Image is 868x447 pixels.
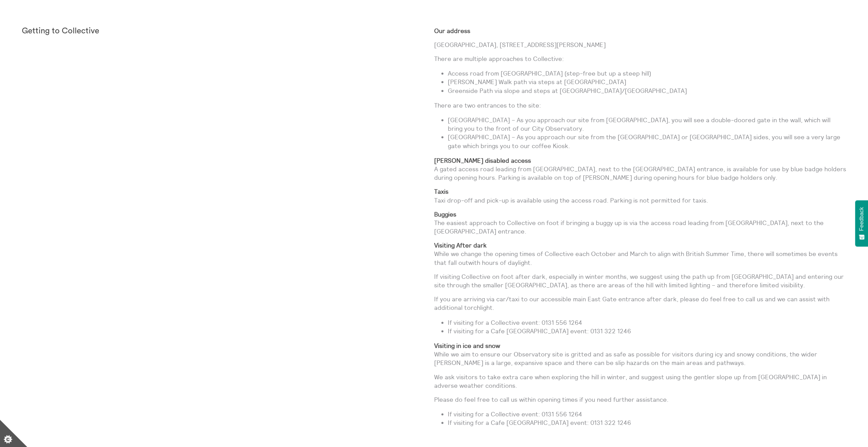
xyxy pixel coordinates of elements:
[434,241,847,267] p: While we change the opening times of Collective each October and March to align with British Summ...
[448,86,847,95] li: Greenside Path via slope and steps at [GEOGRAPHIC_DATA]/[GEOGRAPHIC_DATA]
[448,78,847,86] li: [PERSON_NAME] Walk path via steps at [GEOGRAPHIC_DATA]
[448,318,847,327] li: If visiting for a Collective event: 0131 556 1264
[434,272,847,289] p: If visiting Collective on foot after dark, especially in winter months, we suggest using the path...
[22,27,99,35] strong: Getting to Collective
[448,327,847,335] li: If visiting for a Cafe [GEOGRAPHIC_DATA] event: 0131 322 1246
[434,187,847,204] p: Taxi drop-off and pick-up is available using the access road. Parking is not permitted for taxis.
[855,200,868,246] button: Feedback - Show survey
[434,156,847,182] p: A gated access road leading from [GEOGRAPHIC_DATA], next to the [GEOGRAPHIC_DATA] entrance, is av...
[434,241,487,249] strong: Visiting After dark
[434,341,847,367] p: While we aim to ensure our Observatory site is gritted and as safe as possible for visitors durin...
[448,69,847,78] li: Access road from [GEOGRAPHIC_DATA] (step-free but up a steep hill)
[448,116,847,133] li: [GEOGRAPHIC_DATA] – As you approach our site from [GEOGRAPHIC_DATA], you will see a double-doored...
[434,210,456,218] strong: Buggies
[434,27,470,35] strong: Our address
[434,373,847,390] p: We ask visitors to take extra care when exploring the hill in winter, and suggest using the gentl...
[434,295,847,312] p: If you are arriving via car/taxi to our accessible main East Gate entrance after dark, please do ...
[434,395,847,404] p: Please do feel free to call us within opening times if you need further assistance.
[448,410,847,418] li: If visiting for a Collective event: 0131 556 1264
[434,54,847,63] p: There are multiple approaches to Collective:
[434,342,500,350] strong: Visiting in ice and snow
[434,101,847,110] p: There are two entrances to the site:
[858,207,865,231] span: Feedback
[434,157,531,164] strong: [PERSON_NAME] disabled access
[448,418,847,427] li: If visiting for a Cafe [GEOGRAPHIC_DATA] event: 0131 322 1246
[434,41,847,49] p: [GEOGRAPHIC_DATA], [STREET_ADDRESS][PERSON_NAME]
[448,133,847,150] li: [GEOGRAPHIC_DATA] – As you approach our site from the [GEOGRAPHIC_DATA] or [GEOGRAPHIC_DATA] side...
[434,210,847,236] p: The easiest approach to Collective on foot if bringing a buggy up is via the access road leading ...
[434,188,448,195] strong: Taxis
